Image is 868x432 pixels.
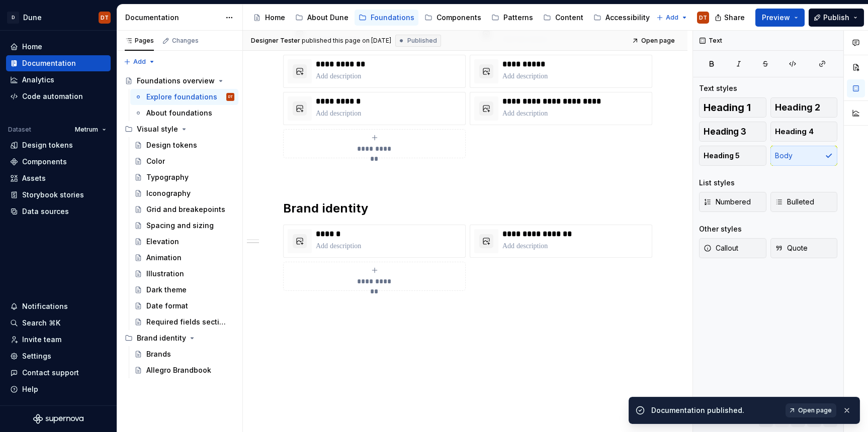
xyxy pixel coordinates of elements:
[629,34,679,48] a: Open page
[770,122,838,142] button: Heading 4
[704,243,738,253] span: Callout
[146,349,171,359] div: Brands
[249,10,289,26] a: Home
[130,105,238,121] a: About foundations
[6,187,111,203] a: Storybook stories
[101,14,109,22] div: DT
[371,13,414,23] div: Foundations
[699,224,742,234] div: Other styles
[70,123,111,137] button: Metrum
[487,10,537,26] a: Patterns
[755,9,805,27] button: Preview
[651,405,779,415] div: Documentation published.
[137,333,186,343] div: Brand identity
[22,318,60,328] div: Search ⌘K
[22,42,42,52] div: Home
[307,13,349,23] div: About Dune
[130,298,238,314] a: Date format
[775,127,814,137] span: Heading 4
[121,73,238,378] div: Page tree
[130,250,238,266] a: Animation
[6,154,111,170] a: Components
[8,126,31,134] div: Dataset
[283,200,647,217] h2: Brand identity
[146,301,188,311] div: Date format
[704,151,740,161] span: Heading 5
[704,127,746,137] span: Heading 3
[22,91,83,101] div: Code automation
[121,121,238,137] div: Visual style
[121,73,238,89] a: Foundations overview
[699,122,766,142] button: Heading 3
[130,314,238,330] a: Required fields sections
[7,12,19,24] div: D
[121,330,238,346] div: Brand identity
[146,221,214,231] div: Spacing and sizing
[302,37,391,45] div: published this page on [DATE]
[146,317,229,327] div: Required fields sections
[130,218,238,234] a: Spacing and sizing
[137,124,178,134] div: Visual style
[6,88,111,104] a: Code automation
[22,351,51,361] div: Settings
[699,192,766,212] button: Numbered
[125,13,220,23] div: Documentation
[251,37,300,45] span: Designer Tester
[121,55,158,69] button: Add
[775,243,808,253] span: Quote
[355,10,418,26] a: Foundations
[172,37,199,45] div: Changes
[130,234,238,250] a: Elevation
[6,298,111,314] button: Notifications
[770,97,838,118] button: Heading 2
[641,37,675,45] span: Open page
[6,348,111,364] a: Settings
[265,13,285,23] div: Home
[130,137,238,153] a: Design tokens
[798,406,832,414] span: Open page
[6,170,111,186] a: Assets
[249,8,651,28] div: Page tree
[22,301,68,311] div: Notifications
[125,37,154,45] div: Pages
[146,188,191,198] div: Iconography
[762,13,790,23] span: Preview
[555,13,583,23] div: Content
[6,315,111,331] button: Search ⌘K
[22,190,84,200] div: Storybook stories
[33,414,83,424] svg: Supernova Logo
[22,384,38,394] div: Help
[699,146,766,166] button: Heading 5
[6,365,111,381] button: Contact support
[775,102,820,113] span: Heading 2
[699,14,707,22] div: DT
[130,89,238,105] a: Explore foundationsDT
[146,269,184,279] div: Illustration
[6,39,111,55] a: Home
[228,92,233,102] div: DT
[699,83,737,93] div: Text styles
[291,10,353,26] a: About Dune
[503,13,533,23] div: Patterns
[22,157,67,167] div: Components
[2,7,115,28] button: DDuneDT
[6,137,111,153] a: Design tokens
[699,238,766,258] button: Callout
[130,282,238,298] a: Dark theme
[6,55,111,71] a: Documentation
[130,169,238,185] a: Typography
[420,10,485,26] a: Components
[146,92,217,102] div: Explore foundations
[775,197,814,207] span: Bulleted
[22,335,61,345] div: Invite team
[22,58,76,68] div: Documentation
[146,172,189,182] div: Typography
[6,332,111,348] a: Invite team
[130,185,238,201] a: Iconography
[605,13,650,23] div: Accessibility
[23,13,42,23] div: Dune
[407,37,437,45] span: Published
[137,76,215,86] div: Foundations overview
[653,11,691,25] button: Add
